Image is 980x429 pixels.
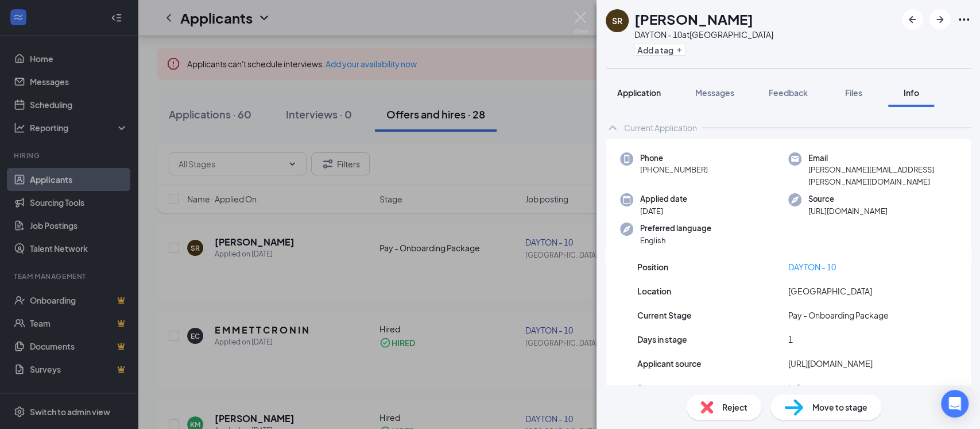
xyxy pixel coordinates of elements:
[640,164,708,175] span: [PHONE_NUMBER]
[617,87,661,98] span: Application
[808,164,956,187] span: [PERSON_NAME][EMAIL_ADDRESS][PERSON_NAME][DOMAIN_NAME]
[808,205,888,217] span: [URL][DOMAIN_NAME]
[722,401,747,413] span: Reject
[637,381,663,394] span: Status
[612,15,622,26] div: SR
[788,333,793,346] span: 1
[788,285,872,297] span: [GEOGRAPHIC_DATA]
[637,261,668,273] span: Position
[788,357,873,370] span: [URL][DOMAIN_NAME]
[788,309,889,321] span: Pay - Onboarding Package
[637,285,671,297] span: Location
[637,333,687,346] span: Days in stage
[637,357,702,370] span: Applicant source
[634,44,685,56] button: PlusAdd a tag
[941,390,969,417] div: Open Intercom Messenger
[808,152,956,164] span: Email
[634,29,773,40] div: DAYTON - 10 at [GEOGRAPHIC_DATA]
[640,152,708,164] span: Phone
[957,13,971,26] svg: Ellipses
[637,309,692,321] span: Current Stage
[933,13,947,26] svg: ArrowRight
[695,87,734,98] span: Messages
[606,121,619,135] svg: ChevronUp
[845,87,862,98] span: Files
[640,223,711,234] span: Preferred language
[640,235,711,246] span: English
[624,122,697,133] div: Current Application
[640,193,687,205] span: Applied date
[905,13,919,26] svg: ArrowLeftNew
[788,262,836,272] a: DAYTON - 10
[929,9,950,30] button: ArrowRight
[634,9,753,29] h1: [PERSON_NAME]
[812,401,867,413] span: Move to stage
[640,205,687,217] span: [DATE]
[769,87,808,98] span: Feedback
[808,193,888,205] span: Source
[904,87,919,98] span: Info
[902,9,923,30] button: ArrowLeftNew
[676,47,683,53] svg: Plus
[788,381,831,394] span: In Progress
